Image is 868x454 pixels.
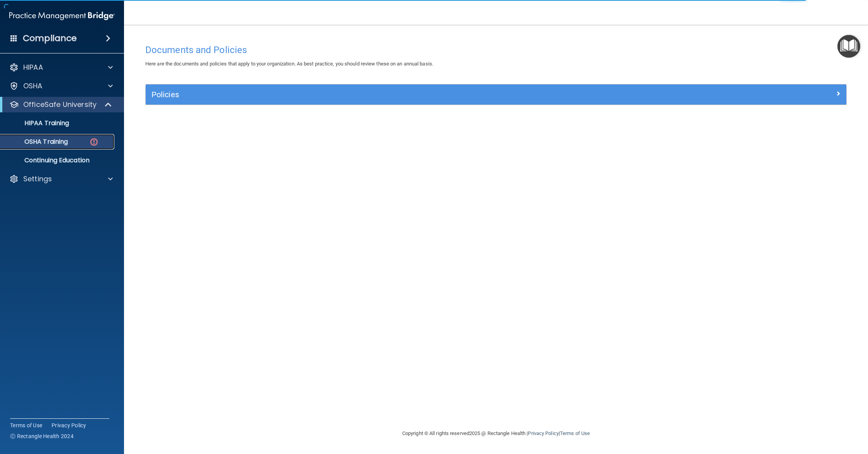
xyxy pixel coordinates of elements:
[9,8,115,24] img: PMB logo
[837,35,860,58] button: Open Resource Center
[23,174,52,184] p: Settings
[734,399,859,430] iframe: Drift Widget Chat Controller
[355,421,637,446] div: Copyright © All rights reserved 2025 @ Rectangle Health | |
[528,430,558,436] a: Privacy Policy
[52,421,86,429] a: Privacy Policy
[23,33,77,44] h4: Compliance
[9,174,113,184] a: Settings
[23,63,43,72] p: HIPAA
[152,90,665,99] h5: Policies
[152,88,840,101] a: Policies
[145,61,433,67] span: Here are the documents and policies that apply to your organization. As best practice, you should...
[89,137,99,147] img: danger-circle.6113f641.png
[10,432,74,440] span: Ⓒ Rectangle Health 2024
[5,119,69,127] p: HIPAA Training
[10,421,42,429] a: Terms of Use
[560,430,590,436] a: Terms of Use
[5,138,68,146] p: OSHA Training
[23,100,96,109] p: OfficeSafe University
[9,100,112,109] a: OfficeSafe University
[9,81,113,91] a: OSHA
[9,63,113,72] a: HIPAA
[145,45,847,55] h4: Documents and Policies
[23,81,43,91] p: OSHA
[5,156,111,164] p: Continuing Education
